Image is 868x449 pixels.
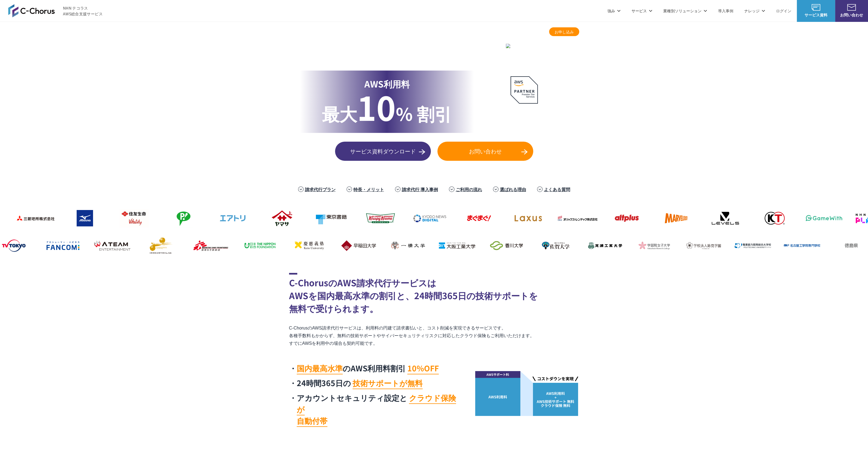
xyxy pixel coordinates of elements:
a: 請求代行 導入事例 [402,186,438,193]
a: AWS総合支援サービス C-Chorus NHN テコラスAWS総合支援サービス [8,4,103,17]
a: 請求代行プラン [410,29,436,35]
span: サービス資料 [797,12,835,18]
p: C-ChorusのAWS請求代行サービスは、利用料の円建て請求書払いと、コスト削減を実現できるサービスです。 各種手数料もかからず、無料の技術サポートやサイバーセキュリティリスクに対応したクラウ... [289,324,579,347]
span: 10 [357,83,396,130]
img: 日本財団 [237,235,281,256]
img: 東京書籍 [308,207,352,229]
img: クリスピー・クリーム・ドーナツ [358,207,402,229]
li: のAWS利用料割引 [289,362,462,374]
p: AWS利用料 [322,77,452,90]
p: ナレッジ [744,8,765,14]
img: 学習院女子大学 [631,235,675,256]
span: AWS請求代行サービス [359,28,392,33]
img: AWS請求代行で大幅な割引が実現できる仕組み [475,371,579,416]
img: 香川大学 [484,235,527,256]
img: 住友生命保険相互 [111,207,155,229]
img: お問い合わせ [847,4,856,11]
span: お申し込み [549,29,579,35]
span: NHN テコラス AWS総合支援サービス [63,5,103,17]
img: コーエーテクモゲームス [752,207,796,229]
a: TOP [289,28,296,33]
a: 導入事例 [718,8,733,14]
img: 早稲田大学 [336,235,380,256]
p: 強み [607,8,621,14]
a: お申し込み [549,27,579,36]
a: ログイン [776,8,791,14]
a: お問い合わせ [437,142,533,161]
a: 請求代行プラン [305,186,336,193]
p: 業種別ソリューション [663,8,707,14]
span: サービス資料ダウンロード [335,147,431,155]
span: 最大 [322,101,357,126]
img: ファンコミュニケーションズ [40,235,84,256]
a: 特長・メリット [353,186,384,193]
img: ミズノ [62,207,106,229]
img: gamewith [801,207,845,229]
li: 24時間365日の [289,377,462,389]
img: 名古屋工学院専門学校 [779,235,823,256]
a: 特長・メリット [444,29,471,35]
p: 国内最高水準の割引と 24時間365日の無料AWS技術サポート [342,59,497,68]
a: サービス資料ダウンロード [335,142,431,161]
img: AWS総合支援サービス C-Chorus サービス資料 [812,4,820,11]
img: オルトプラス [604,207,648,229]
img: エアトリ [210,207,254,229]
a: 請求代行 導入事例 [478,29,510,35]
p: % 割引 [322,90,452,126]
img: 大阪工業大学 [434,235,478,256]
img: ラクサス・テクノロジーズ [506,207,549,229]
img: レベルファイブ [703,207,746,229]
img: まぐまぐ [456,207,500,229]
mark: 10%OFF [407,363,439,374]
img: クリーク・アンド・リバー [139,235,183,256]
span: お問い合わせ [437,147,533,155]
img: 三菱地所 [13,207,57,229]
mark: クラウド保険が 自動付帯 [297,392,456,427]
a: AWS総合支援・リセール C-Chorus [302,28,353,33]
img: エイチーム [90,235,133,256]
img: 芝浦工業大学 [582,235,626,256]
img: 跡見学園 [681,235,725,256]
img: 佐賀大学 [533,235,577,256]
img: 国境なき医師団 [188,235,232,256]
a: よくある質問 [518,29,541,35]
p: AWS最上位 プレミアティア サービスパートナー [500,107,549,127]
img: 共同通信デジタル [407,207,451,229]
img: フジモトHD [161,207,204,229]
a: 選ばれる理由 [500,186,526,193]
img: AWSプレミアティアサービスパートナー [511,76,538,104]
p: サービス [631,8,652,14]
img: AWS総合支援サービス C-Chorus [8,4,55,17]
a: ご利用の流れ [456,186,482,193]
h2: C-ChorusのAWS請求代行サービスは AWSを国内最高水準の割引と、24時間365日の技術サポートを 無料で受けられます。 [289,273,579,315]
li: アカウントセキュリティ設定と [289,392,462,426]
mark: 技術サポートが無料 [353,377,423,389]
img: 一橋大学 [385,235,429,256]
img: 職業能力開発総合大学校 [730,235,774,256]
img: マーベラス [653,207,697,229]
span: AWS請求代行サービス [342,37,497,59]
span: お問い合わせ [835,12,868,18]
mark: 国内最高水準 [297,363,343,374]
img: ヤマサ醤油 [259,207,303,229]
img: 慶應義塾 [287,235,330,256]
img: オリックス・レンテック [555,207,599,229]
a: よくある質問 [544,186,570,193]
img: 契約件数 [506,44,526,49]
